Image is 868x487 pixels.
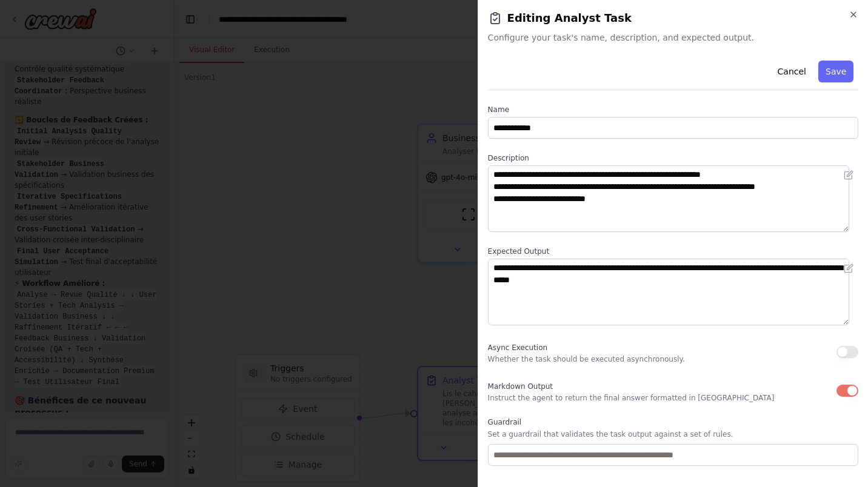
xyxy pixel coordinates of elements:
[488,105,858,114] label: Name
[841,168,856,182] button: Open in editor
[818,61,853,82] button: Save
[770,61,813,82] button: Cancel
[488,382,553,391] span: Markdown Output
[488,354,685,364] p: Whether the task should be executed asynchronously.
[488,31,858,44] span: Configure your task's name, description, and expected output.
[841,261,856,276] button: Open in editor
[488,417,858,427] label: Guardrail
[488,393,775,403] p: Instruct the agent to return the final answer formatted in [GEOGRAPHIC_DATA]
[488,153,858,163] label: Description
[488,429,858,439] p: Set a guardrail that validates the task output against a set of rules.
[488,247,858,256] label: Expected Output
[488,343,547,352] span: Async Execution
[488,10,858,27] h2: Editing Analyst Task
